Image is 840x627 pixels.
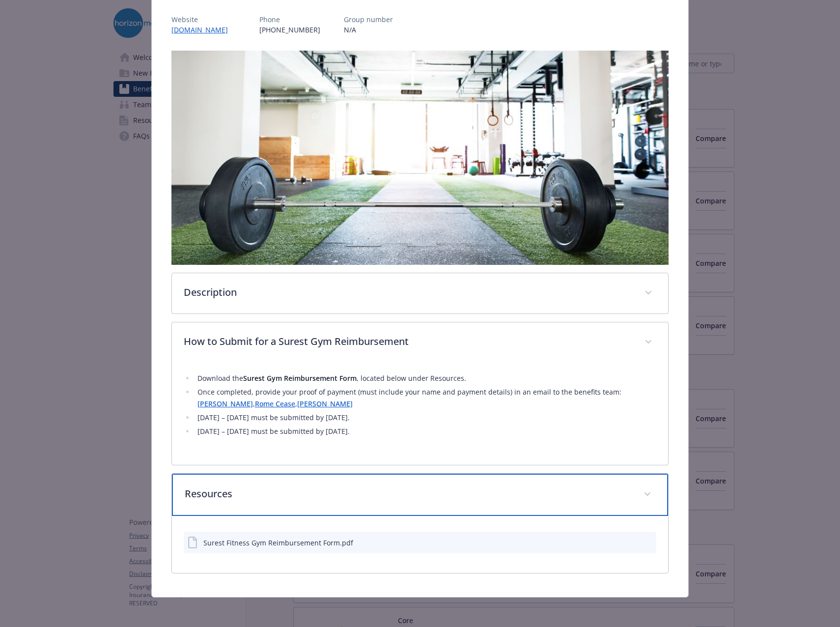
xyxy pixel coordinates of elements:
[195,412,656,424] li: [DATE] – [DATE] must be submitted by [DATE].
[195,372,656,384] li: Download the , located below under Resources.
[628,538,636,548] button: download file
[259,14,320,25] p: Phone
[171,25,236,34] a: [DOMAIN_NAME]
[172,474,668,516] div: Resources
[203,538,353,548] div: Surest Fitness Gym Reimbursement Form.pdf
[172,516,668,573] div: Resources
[184,334,633,349] p: How to Submit for a Surest Gym Reimbursement
[344,14,393,25] p: Group number
[297,399,353,408] a: [PERSON_NAME]
[344,25,393,35] p: N/A
[172,273,668,313] div: Description
[644,538,652,548] button: preview file
[259,25,320,35] p: [PHONE_NUMBER]
[195,426,656,437] li: [DATE] – [DATE] must be submitted by [DATE].
[184,285,633,300] p: Description
[185,486,632,501] p: Resources
[243,373,357,383] strong: Surest Gym Reimbursement Form
[197,399,253,408] a: [PERSON_NAME]
[255,399,295,408] a: Rome Cease
[171,14,236,25] p: Website
[172,322,668,363] div: How to Submit for a Surest Gym Reimbursement
[172,363,668,465] div: How to Submit for a Surest Gym Reimbursement
[195,386,656,410] li: Once completed, provide your proof of payment (must include your name and payment details) in an ...
[171,51,669,265] img: banner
